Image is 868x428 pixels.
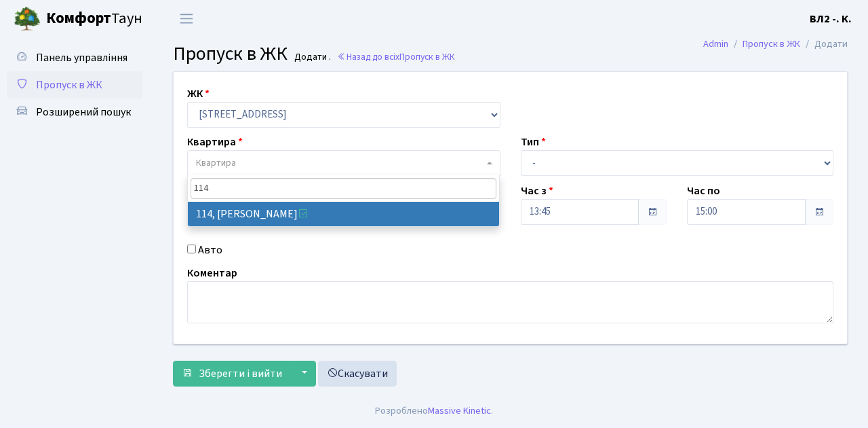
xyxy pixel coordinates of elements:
[810,12,852,26] b: ВЛ2 -. К.
[173,40,288,67] span: Пропуск в ЖК
[800,37,848,52] li: Додати
[292,52,331,63] small: Додати .
[318,361,397,387] a: Скасувати
[521,134,546,150] label: Тип
[521,183,553,199] label: Час з
[375,404,493,418] div: Розроблено .
[36,105,131,120] span: Розширений пошук
[188,202,500,226] li: 114, [PERSON_NAME]
[337,50,455,63] a: Назад до всіхПропуск в ЖК
[46,7,111,29] b: Комфорт
[7,44,142,71] a: Панель управління
[14,5,41,33] img: logo.png
[196,156,236,170] span: Квартира
[683,30,868,58] nav: breadcrumb
[703,37,728,51] a: Admin
[399,50,455,63] span: Пропуск в ЖК
[170,7,203,30] button: Переключити навігацію
[187,265,237,281] label: Коментар
[743,37,800,51] a: Пропуск в ЖК
[199,366,282,381] span: Зберегти і вийти
[187,86,210,102] label: ЖК
[198,242,222,258] label: Авто
[428,404,491,418] a: Massive Kinetic
[46,7,142,31] span: Таун
[173,361,291,387] button: Зберегти і вийти
[7,99,142,126] a: Розширений пошук
[7,71,142,99] a: Пропуск в ЖК
[36,50,127,65] span: Панель управління
[187,134,243,150] label: Квартира
[810,11,852,27] a: ВЛ2 -. К.
[36,77,102,92] span: Пропуск в ЖК
[687,183,720,199] label: Час по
